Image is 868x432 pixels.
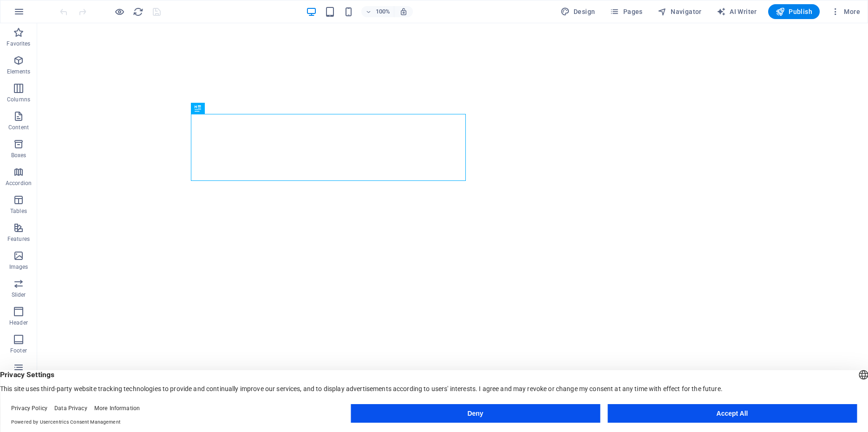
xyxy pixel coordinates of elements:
[654,4,705,19] button: Navigator
[610,7,642,16] span: Pages
[399,7,408,16] i: On resize automatically adjust zoom level to fit chosen device.
[114,6,125,17] button: Click here to leave preview mode and continue editing
[7,68,31,75] p: Elements
[12,291,26,299] p: Slider
[375,6,390,17] h6: 100%
[561,7,595,16] span: Design
[831,7,860,16] span: More
[768,4,820,19] button: Publish
[7,96,30,103] p: Columns
[776,7,812,16] span: Publish
[7,235,30,243] p: Features
[717,7,757,16] span: AI Writer
[606,4,646,19] button: Pages
[658,7,702,16] span: Navigator
[9,263,28,271] p: Images
[11,152,26,159] p: Boxes
[10,207,27,215] p: Tables
[557,4,599,19] button: Design
[8,124,29,131] p: Content
[132,6,144,17] button: reload
[9,319,28,326] p: Header
[827,4,864,19] button: More
[6,179,32,187] p: Accordion
[361,6,394,17] button: 100%
[557,4,599,19] div: Design (Ctrl+Alt+Y)
[10,347,27,354] p: Footer
[713,4,761,19] button: AI Writer
[7,40,30,47] p: Favorites
[133,7,144,17] i: Reload page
